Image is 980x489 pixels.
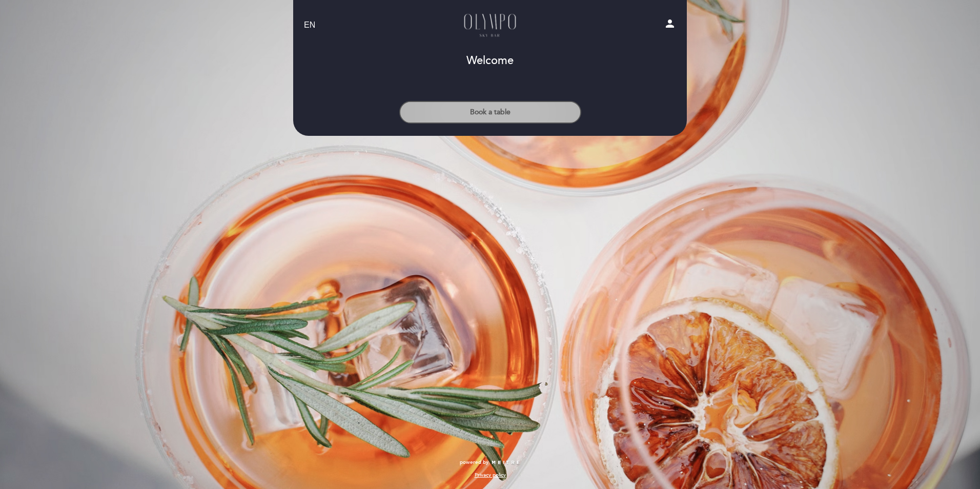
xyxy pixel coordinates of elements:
h1: Welcome [466,55,514,67]
span: powered by [460,459,488,466]
a: powered by [460,459,520,466]
img: MEITRE [491,460,520,465]
a: Privacy policy [475,472,506,479]
button: person [664,17,676,33]
a: Olympo Sky Bar [426,11,554,39]
button: Book a table [399,101,581,124]
i: person [664,17,676,30]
